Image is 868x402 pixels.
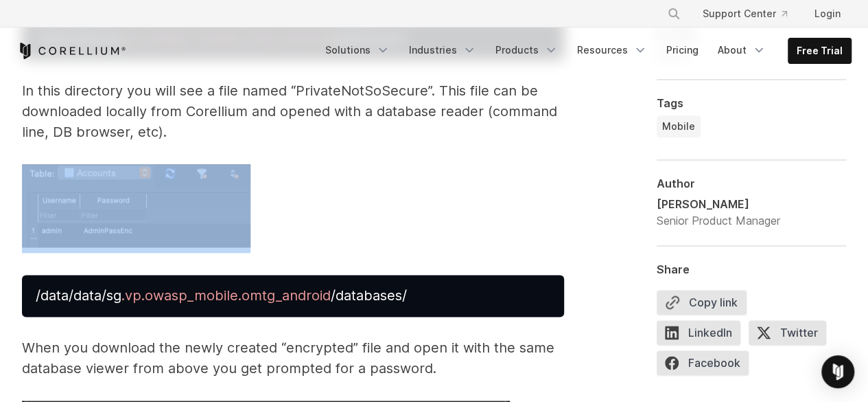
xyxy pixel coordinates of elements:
[657,97,846,111] div: Tags
[657,321,740,346] span: LinkedIn
[569,38,655,63] a: Resources
[657,177,846,191] div: Author
[821,355,854,388] div: Open Intercom Messenger
[661,1,686,26] button: Search
[650,1,852,26] div: Navigation Menu
[692,1,798,26] a: Support Center
[657,351,749,376] span: Facebook
[17,43,126,59] a: Corellium Home
[22,164,250,247] img: Encrypted Database Results
[657,116,701,138] a: Mobile
[657,197,780,213] div: [PERSON_NAME]
[658,38,707,63] a: Pricing
[709,38,774,63] a: About
[657,213,780,230] div: Senior Product Manager
[657,351,757,381] a: Facebook
[331,287,407,304] span: /databases/
[22,337,564,379] p: When you download the newly created “encrypted” file and open it with the same database viewer fr...
[788,38,851,63] a: Free Trial
[317,38,398,63] a: Solutions
[657,321,749,351] a: LinkedIn
[804,1,852,26] a: Login
[662,120,695,134] span: Mobile
[657,291,747,315] button: Copy link
[657,263,846,277] div: Share
[401,38,484,63] a: Industries
[317,38,852,64] div: Navigation Menu
[36,287,121,304] span: /data/data/sg
[121,287,331,304] span: .vp.owasp_mobile.omtg_android
[749,321,834,351] a: Twitter
[487,38,566,63] a: Products
[22,80,564,142] p: In this directory you will see a file named “PrivateNotSoSecure”. This file can be downloaded loc...
[749,321,826,346] span: Twitter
